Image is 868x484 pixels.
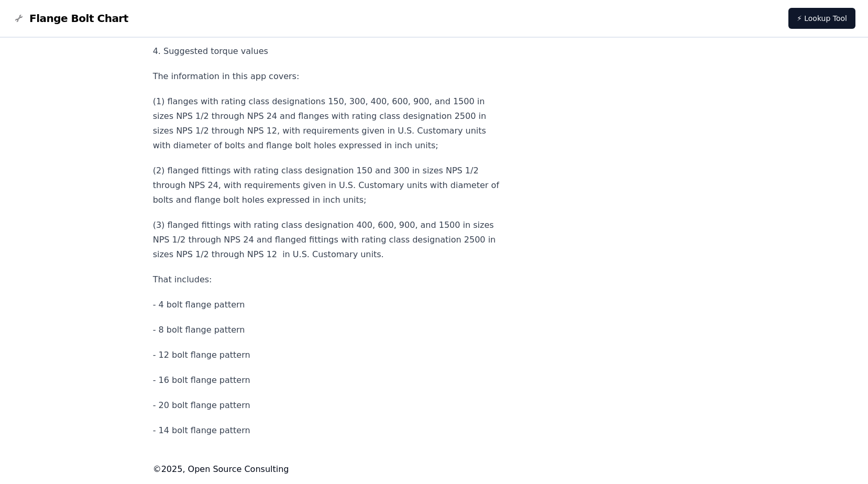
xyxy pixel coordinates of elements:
p: - 14 bolt flange pattern [153,423,500,438]
p: (1) flanges with rating class designations 150, 300, 400, 600, 900, and 1500 in sizes NPS 1/2 thr... [153,94,500,153]
p: (3) flanged fittings with rating class designation 400, 600, 900, and 1500 in sizes NPS 1/2 throu... [153,218,500,262]
p: - 12 bolt flange pattern [153,348,500,362]
a: ⚡ Lookup Tool [788,8,855,29]
a: Flange Bolt Chart LogoFlange Bolt Chart [13,11,128,26]
p: - 8 bolt flange pattern [153,323,500,337]
footer: © 2025 , Open Source Consulting [153,463,716,476]
p: That includes: [153,272,500,287]
span: Flange Bolt Chart [29,11,128,26]
p: - 16 bolt flange pattern [153,373,500,388]
p: - 4 bolt flange pattern [153,298,500,312]
p: The information in this app covers: [153,69,500,84]
p: 4. Suggested torque values [153,44,500,59]
img: Flange Bolt Chart Logo [13,12,25,25]
p: - 20 bolt flange pattern [153,398,500,413]
p: (2) flanged fittings with rating class designation 150 and 300 in sizes NPS 1/2 through NPS 24, w... [153,163,500,207]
